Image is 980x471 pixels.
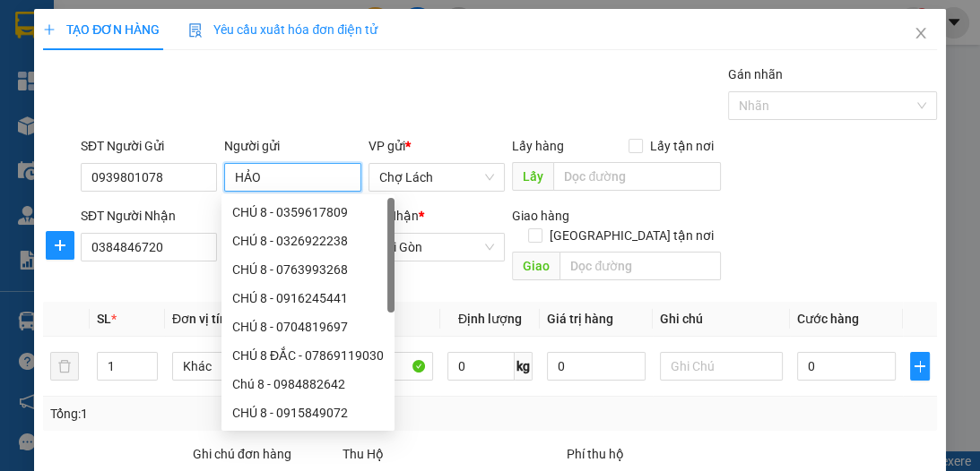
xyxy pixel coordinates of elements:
[512,209,569,223] span: Giao hàng
[515,352,533,381] span: kg
[660,352,783,381] input: Ghi Chú
[193,447,291,461] label: Ghi chú đơn hàng
[547,352,646,381] input: 0
[232,346,384,365] div: CHÚ 8 ĐẮC - 07869119030
[343,447,384,461] span: Thu Hộ
[232,403,384,423] div: CHÚ 8 - 0915849072
[188,23,203,38] img: icon
[47,238,74,253] span: plus
[914,26,928,40] span: close
[50,404,380,424] div: Tổng: 1
[643,136,721,156] span: Lấy tận nơi
[43,23,56,36] span: plus
[458,312,522,326] span: Định lượng
[653,302,790,337] th: Ghi chú
[172,312,239,326] span: Đơn vị tính
[379,234,494,261] span: Sài Gòn
[512,139,564,153] span: Lấy hàng
[232,260,384,279] div: CHÚ 8 - 0763993268
[50,352,79,381] button: delete
[542,226,721,245] span: [GEOGRAPHIC_DATA] tận nơi
[97,312,111,326] span: SL
[567,444,787,471] div: Phí thu hộ
[797,312,859,326] span: Cước hàng
[221,284,395,313] div: CHÚ 8 - 0916245441
[221,313,395,341] div: CHÚ 8 - 0704819697
[221,227,395,255] div: CHÚ 8 - 0326922238
[232,374,384,394] div: Chú 8 - 0984882642
[232,288,384,308] div: CHÚ 8 - 0916245441
[232,231,384,251] div: CHÚ 8 - 0326922238
[81,136,217,156] div: SĐT Người Gửi
[896,9,946,59] button: Close
[728,67,783,81] label: Gán nhãn
[221,370,395,398] div: Chú 8 - 0984882642
[369,136,505,156] div: VP gửi
[221,341,395,370] div: CHÚ 8 ĐẮC - 07869119030
[183,353,284,380] span: Khác
[221,255,395,284] div: CHÚ 8 - 0763993268
[512,252,559,280] span: Giao
[43,22,160,37] span: TẠO ĐƠN HÀNG
[46,231,74,260] button: plus
[232,202,384,222] div: CHÚ 8 - 0359617809
[81,206,217,226] div: SĐT Người Nhận
[188,22,377,37] span: Yêu cầu xuất hóa đơn điện tử
[221,398,395,427] div: CHÚ 8 - 0915849072
[559,252,721,280] input: Dọc đường
[379,164,494,191] span: Chợ Lách
[224,136,360,156] div: Người gửi
[911,359,929,373] span: plus
[547,312,613,326] span: Giá trị hàng
[553,162,721,191] input: Dọc đường
[232,317,384,337] div: CHÚ 8 - 0704819697
[910,352,930,381] button: plus
[221,198,395,227] div: CHÚ 8 - 0359617809
[512,162,553,191] span: Lấy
